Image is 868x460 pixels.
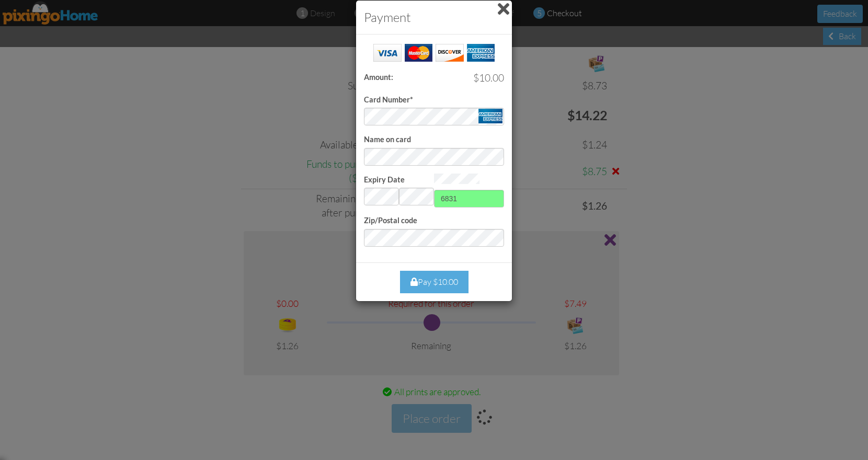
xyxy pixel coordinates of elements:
img: amex.png [478,109,502,123]
label: Zip/Postal code [364,215,417,226]
h3: Payment [364,8,504,26]
label: Card Number* [364,95,413,106]
label: Name on card [364,134,411,145]
div: Pay $10.00 [400,271,469,293]
label: Expiry Date [364,175,405,186]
